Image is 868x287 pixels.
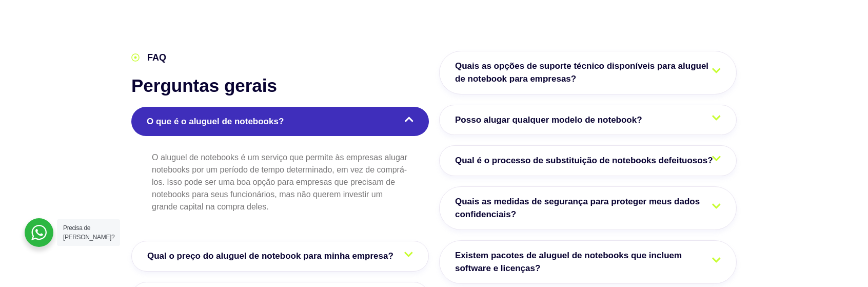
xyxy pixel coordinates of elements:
[455,154,718,167] span: Qual é o processo de substituição de notebooks defeituosos?
[63,224,114,241] span: Precisa de [PERSON_NAME]?
[152,151,408,213] p: O aluguel de notebooks é um serviço que permite às empresas alugar notebooks por um período de te...
[439,240,737,284] a: Existem pacotes de aluguel de notebooks que incluem software e licenças?
[455,249,721,275] span: Existem pacotes de aluguel de notebooks que incluem software e licenças?
[145,51,166,65] span: FAQ
[131,107,429,137] a: O que é o aluguel de notebooks?
[439,145,737,176] a: Qual é o processo de substituição de notebooks defeituosos?
[455,113,647,127] span: Posso alugar qualquer modelo de notebook?
[147,250,399,263] span: Qual o preço do aluguel de notebook para minha empresa?
[439,51,737,94] a: Quais as opções de suporte técnico disponíveis para aluguel de notebook para empresas?
[455,195,721,221] span: Quais as medidas de segurança para proteger meus dados confidenciais?
[439,105,737,136] a: Posso alugar qualquer modelo de notebook?
[455,60,721,86] span: Quais as opções de suporte técnico disponíveis para aluguel de notebook para empresas?
[131,75,429,97] h2: Perguntas gerais
[131,241,429,272] a: Qual o preço do aluguel de notebook para minha empresa?
[439,186,737,230] a: Quais as medidas de segurança para proteger meus dados confidenciais?
[683,156,868,287] iframe: Chat Widget
[147,115,289,128] span: O que é o aluguel de notebooks?
[683,156,868,287] div: Widget de chat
